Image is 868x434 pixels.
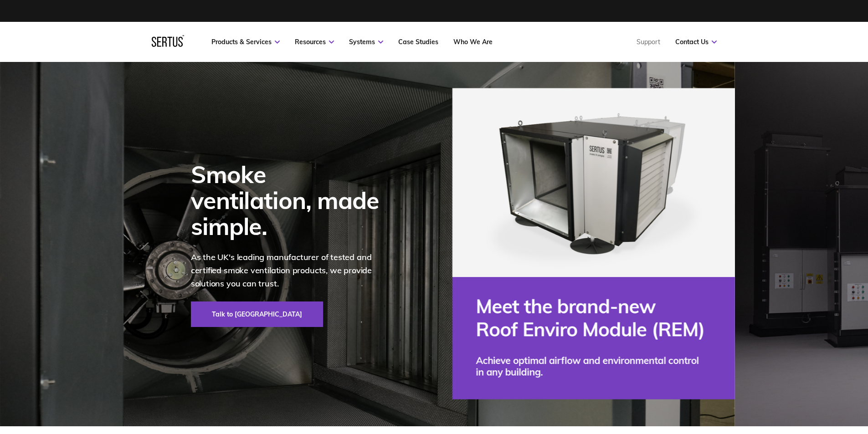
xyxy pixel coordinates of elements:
[637,38,660,46] a: Support
[295,38,334,46] a: Resources
[453,38,493,46] a: Who We Are
[675,38,717,46] a: Contact Us
[191,301,323,327] a: Talk to [GEOGRAPHIC_DATA]
[398,38,438,46] a: Case Studies
[211,38,280,46] a: Products & Services
[349,38,383,46] a: Systems
[191,251,391,290] p: As the UK's leading manufacturer of tested and certified smoke ventilation products, we provide s...
[191,161,391,240] div: Smoke ventilation, made simple.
